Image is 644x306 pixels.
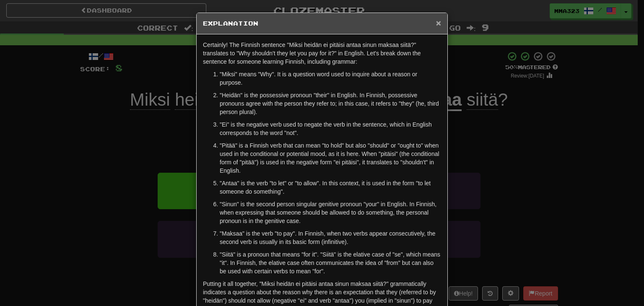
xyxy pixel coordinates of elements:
[436,18,441,27] button: Close
[220,179,441,196] p: "Antaa" is the verb "to let" or "to allow". In this context, it is used in the form "to let someo...
[436,18,441,28] span: ×
[220,91,441,116] p: "Heidän" is the possessive pronoun "their" in English. In Finnish, possessive pronouns agree with...
[220,250,441,275] p: "Siitä" is a pronoun that means "for it". "Siitä" is the elative case of "se", which means "it". ...
[220,141,441,175] p: "Pitää" is a Finnish verb that can mean "to hold" but also "should" or "ought to" when used in th...
[220,229,441,246] p: "Maksaa" is the verb "to pay". In Finnish, when two verbs appear consecutively, the second verb i...
[220,200,441,225] p: "Sinun" is the second person singular genitive pronoun "your" in English. In Finnish, when expres...
[203,41,441,66] p: Certainly! The Finnish sentence "Miksi heidän ei pitäisi antaa sinun maksaa siitä?" translates to...
[203,19,441,28] h5: Explanation
[220,120,441,137] p: "Ei" is the negative verb used to negate the verb in the sentence, which in English corresponds t...
[220,70,441,87] p: "Miksi" means "Why". It is a question word used to inquire about a reason or purpose.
